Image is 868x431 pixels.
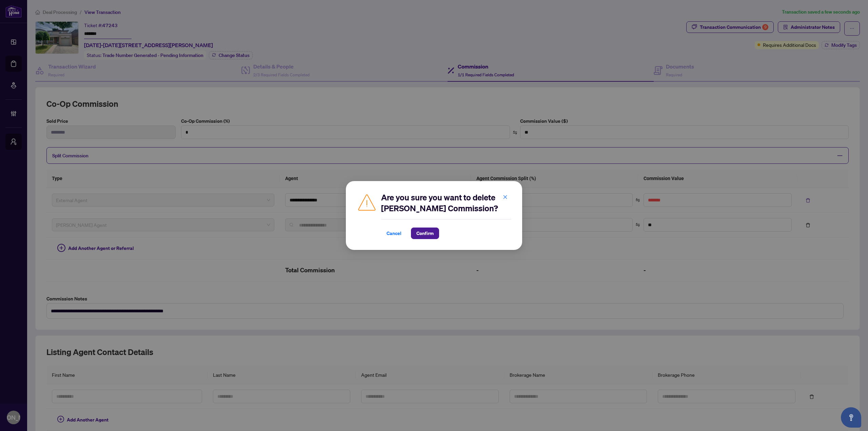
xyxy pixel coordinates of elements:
[381,228,407,239] button: Cancel
[503,195,508,199] span: close
[357,192,377,212] img: Caution Icon
[381,192,511,214] h2: Are you sure you want to delete [PERSON_NAME] Commission?
[841,407,861,428] button: Open asap
[387,228,401,239] span: Cancel
[416,228,434,239] span: Confirm
[411,228,439,239] button: Confirm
